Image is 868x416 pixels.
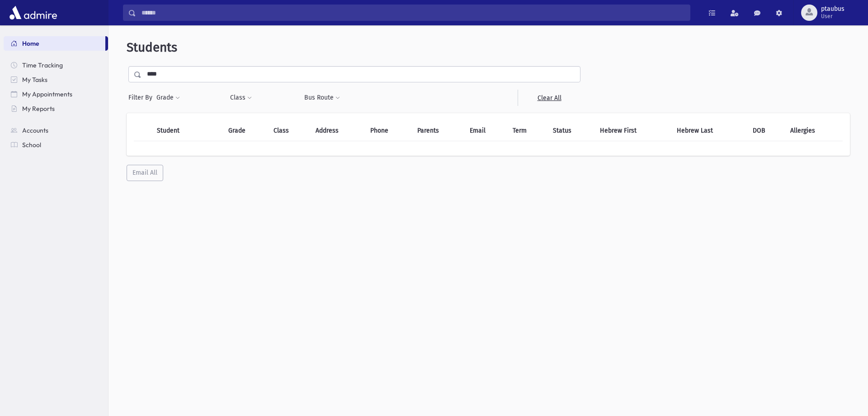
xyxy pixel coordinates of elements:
span: My Tasks [22,76,47,84]
a: Accounts [4,123,108,138]
a: My Appointments [4,87,108,101]
span: User [821,13,844,20]
a: My Tasks [4,72,108,87]
th: Hebrew First [594,120,671,141]
th: Grade [223,120,268,141]
button: Email All [127,165,163,181]
th: Student [151,120,205,141]
th: Address [310,120,365,141]
span: My Reports [22,105,55,113]
button: Bus Route [304,90,340,106]
th: Allergies [785,120,843,141]
a: Home [4,36,105,51]
span: Filter By [128,93,156,102]
th: Phone [365,120,411,141]
span: Time Tracking [22,61,63,69]
img: AdmirePro [7,4,59,22]
span: Students [127,40,177,55]
button: Class [230,90,252,106]
a: Time Tracking [4,58,108,72]
a: Clear All [518,90,580,106]
input: Search [136,5,690,21]
th: DOB [747,120,785,141]
span: My Appointments [22,90,72,98]
button: Grade [156,90,180,106]
span: Accounts [22,126,48,134]
span: School [22,141,41,149]
th: Class [268,120,311,141]
a: School [4,138,108,152]
th: Parents [412,120,464,141]
span: ptaubus [821,5,844,13]
th: Email [464,120,507,141]
th: Term [507,120,547,141]
a: My Reports [4,101,108,116]
th: Hebrew Last [671,120,747,141]
span: Home [22,39,39,48]
th: Status [547,120,595,141]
